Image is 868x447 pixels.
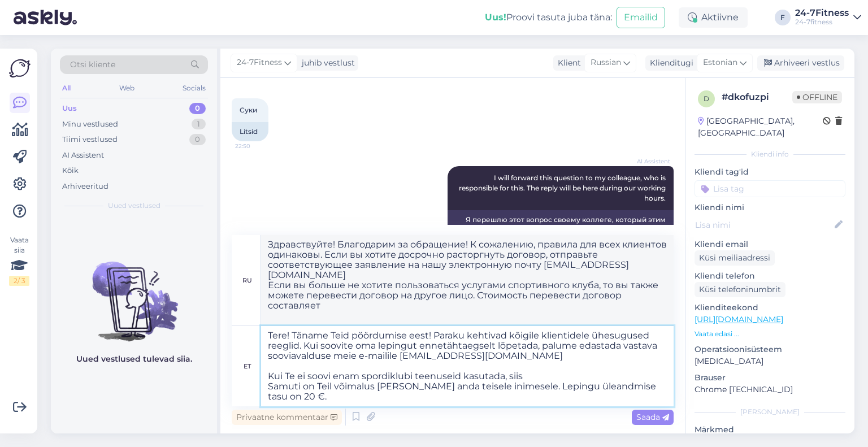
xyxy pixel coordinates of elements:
input: Lisa tag [695,180,845,197]
div: AI Assistent [62,150,104,161]
span: Offline [792,91,842,103]
div: Klient [553,57,581,69]
div: Я перешлю этот вопрос своему коллеге, который этим занимается. Ответ будет здесь в рабочее время. [448,210,674,240]
div: Proovi tasuta juba täna: [485,11,612,24]
div: 24-7Fitness [795,8,849,18]
div: et [244,357,251,376]
div: F [775,10,791,25]
p: Vaata edasi ... [695,329,845,339]
p: Chrome [TECHNICAL_ID] [695,384,845,396]
span: AI Assistent [628,157,670,166]
div: Küsi meiliaadressi [695,250,775,266]
div: Arhiveeri vestlus [757,55,844,71]
span: Saada [636,412,669,422]
span: d [704,94,709,103]
div: Litsid [232,122,268,141]
span: 24-7Fitness [237,57,282,69]
span: Russian [591,57,621,69]
div: Kõik [62,165,79,176]
div: 0 [189,134,206,145]
div: Küsi telefoninumbrit [695,282,785,297]
div: Uus [62,103,77,114]
textarea: Tere! Täname Teid pöördumise eest! Paraku kehtivad kõigile klientidele ühesugused reeglid. Kui so... [261,326,674,406]
div: # dkofuzpi [722,90,792,104]
p: Kliendi tag'id [695,166,845,178]
p: [MEDICAL_DATA] [695,355,845,367]
div: Privaatne kommentaar [232,410,342,425]
div: Aktiivne [679,7,748,28]
div: Vaata siia [9,235,29,286]
span: Суки [240,106,257,114]
div: Web [117,81,137,96]
p: Operatsioonisüsteem [695,344,845,355]
div: Kliendi info [695,149,845,159]
img: No chats [51,241,217,343]
div: All [60,81,73,96]
img: Askly Logo [9,58,31,79]
div: Tiimi vestlused [62,134,118,145]
div: ru [242,271,252,290]
div: Socials [180,81,208,96]
p: Klienditeekond [695,302,845,314]
textarea: Здравствуйте! Благодарим за обращение! К сожалению, правила для всех клиентов одинаковы. Если вы ... [261,235,674,326]
span: I will forward this question to my colleague, who is responsible for this. The reply will be here... [459,173,667,202]
div: [PERSON_NAME] [695,407,845,417]
div: [GEOGRAPHIC_DATA], [GEOGRAPHIC_DATA] [698,115,823,139]
p: Kliendi telefon [695,270,845,282]
div: 0 [189,103,206,114]
div: 24-7fitness [795,18,849,27]
span: Otsi kliente [70,59,115,71]
div: Klienditugi [645,57,693,69]
div: 2 / 3 [9,276,29,286]
div: juhib vestlust [297,57,355,69]
p: Kliendi nimi [695,202,845,214]
input: Lisa nimi [695,219,832,231]
div: 1 [192,119,206,130]
b: Uus! [485,12,506,23]
div: Minu vestlused [62,119,118,130]
p: Märkmed [695,424,845,436]
span: 22:50 [235,142,277,150]
a: 24-7Fitness24-7fitness [795,8,861,27]
div: Arhiveeritud [62,181,108,192]
p: Brauser [695,372,845,384]
span: Estonian [703,57,737,69]
a: [URL][DOMAIN_NAME] [695,314,783,324]
p: Kliendi email [695,238,845,250]
span: Uued vestlused [108,201,160,211]
p: Uued vestlused tulevad siia. [76,353,192,365]
button: Emailid [617,7,665,28]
